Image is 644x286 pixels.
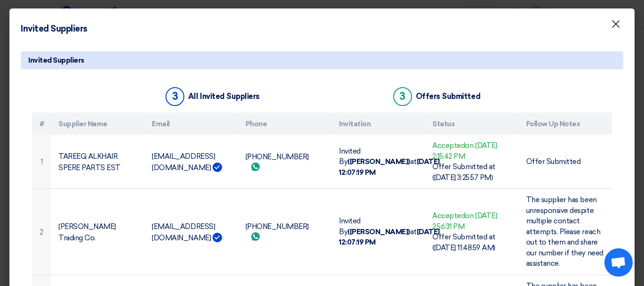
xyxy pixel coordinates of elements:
font: Status [432,120,454,128]
font: [EMAIL_ADDRESS][DOMAIN_NAME] [152,152,215,172]
font: Offer Submitted at ([DATE] 11:48:59 AM) [432,233,495,252]
font: TAREEQ ALKHAIR SPERE PARTS EST [58,152,121,172]
font: The supplier has been unresponsive despite multiple contact attempts. Please reach out to them an... [526,196,603,268]
font: at [410,157,417,166]
font: [PHONE_NUMBER] [246,153,309,161]
font: Invited By [339,217,361,236]
font: Offer Submitted at ([DATE] 3:25:57 PM) [432,163,495,182]
font: at [410,228,417,236]
font: Invitation [339,120,371,128]
font: Accepted [432,141,465,150]
font: on [DATE] 2:56:31 PM [432,212,497,231]
font: All Invited Suppliers [188,92,260,101]
font: Offer Submitted [526,157,581,166]
font: 3 [399,90,405,103]
font: ([PERSON_NAME]) [347,228,410,236]
font: 1 [41,158,43,166]
font: # [40,120,44,128]
font: [PERSON_NAME] Trading Co. [58,222,116,242]
font: Invited Suppliers [28,56,84,65]
font: Phone [246,120,267,128]
font: Email [152,120,170,128]
font: on [DATE] 2:15:42 PM [432,141,497,161]
font: ([PERSON_NAME]) [347,157,410,166]
font: 2 [40,228,43,237]
font: 3 [172,90,178,103]
font: Supplier Name [58,120,107,128]
font: [DATE] 12:07:19 PM [339,157,440,177]
div: Open chat [604,248,633,277]
font: Invited Suppliers [21,24,87,34]
img: Verified Account [213,233,222,242]
font: Invited By [339,147,361,166]
img: Verified Account [213,163,222,172]
font: [PHONE_NUMBER] [246,222,309,231]
font: × [611,17,620,36]
font: Offers Submitted [416,92,480,101]
button: Close [603,15,628,34]
font: [EMAIL_ADDRESS][DOMAIN_NAME] [152,222,215,242]
font: Accepted [432,212,465,220]
font: Follow Up Notes [526,120,580,128]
